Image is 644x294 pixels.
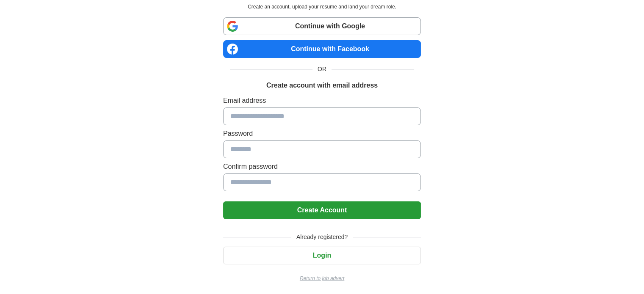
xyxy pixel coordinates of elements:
[223,129,421,139] label: Password
[223,96,421,106] label: Email address
[223,247,421,264] button: Login
[223,40,421,58] a: Continue with Facebook
[225,3,419,11] p: Create an account, upload your resume and land your dream role.
[223,275,421,282] a: Return to job advert
[223,252,421,259] a: Login
[266,80,378,91] h1: Create account with email address
[223,201,421,219] button: Create Account
[291,233,353,242] span: Already registered?
[312,65,332,74] span: OR
[223,162,421,172] label: Confirm password
[223,17,421,35] a: Continue with Google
